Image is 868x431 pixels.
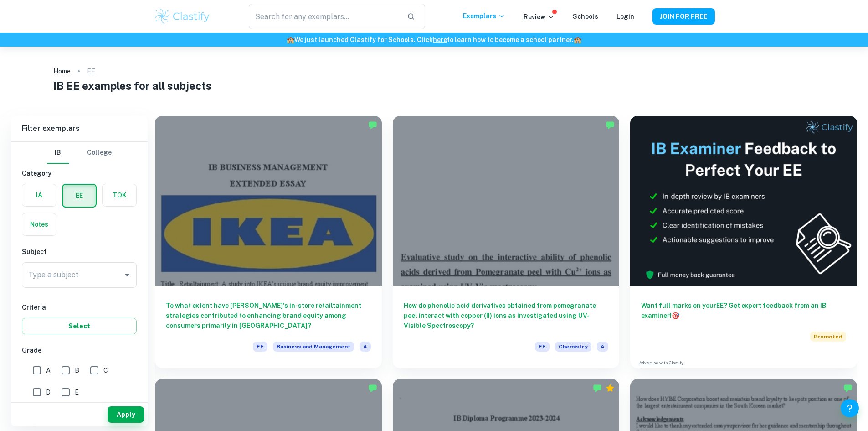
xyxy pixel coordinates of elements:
[404,301,609,331] h6: How do phenolic acid derivatives obtained from pomegranate peel interact with copper (II) ions as...
[641,301,846,321] h6: Want full marks on your EE ? Get expert feedback from an IB examiner!
[630,116,857,286] img: Thumbnail
[606,120,615,130] img: Marked
[87,142,112,164] button: College
[2,35,866,45] h6: We just launched Clastify for Schools. Click to learn how to become a school partner.
[11,116,148,141] h6: Filter exemplars
[463,11,505,21] p: Exemplars
[53,65,71,78] a: Home
[360,342,371,352] span: A
[287,36,294,43] span: 🏫
[433,36,447,43] a: here
[53,78,815,94] h1: IB EE examples for all subjects
[108,406,144,423] button: Apply
[46,365,51,375] span: A
[22,184,56,206] button: IA
[22,247,137,257] h6: Subject
[75,387,79,397] span: E
[253,342,267,352] span: EE
[22,302,137,312] h6: Criteria
[46,387,51,397] span: D
[249,4,399,29] input: Search for any exemplars...
[606,384,615,393] div: Premium
[22,345,137,355] h6: Grade
[597,342,608,352] span: A
[121,269,134,281] button: Open
[368,120,377,130] img: Marked
[47,142,112,164] div: Filter type choice
[63,185,96,207] button: EE
[22,168,137,178] h6: Category
[652,8,715,25] button: JOIN FOR FREE
[103,365,108,375] span: C
[154,7,211,26] img: Clastify logo
[843,384,853,393] img: Marked
[155,116,382,368] a: To what extent have [PERSON_NAME]'s in-store retailtainment strategies contributed to enhancing b...
[47,142,69,164] button: IB
[368,384,377,393] img: Marked
[639,360,683,366] a: Advertise with Clastify
[574,36,581,43] span: 🏫
[555,342,591,352] span: Chemistry
[535,342,550,352] span: EE
[616,13,634,20] a: Login
[630,116,857,368] a: Want full marks on yourEE? Get expert feedback from an IB examiner!PromotedAdvertise with Clastify
[524,12,555,22] p: Review
[672,312,679,319] span: 🎯
[841,399,859,417] button: Help and Feedback
[87,66,95,76] p: EE
[593,384,602,393] img: Marked
[810,332,846,342] span: Promoted
[573,13,598,20] a: Schools
[75,365,79,375] span: B
[273,342,354,352] span: Business and Management
[393,116,620,368] a: How do phenolic acid derivatives obtained from pomegranate peel interact with copper (II) ions as...
[22,318,137,334] button: Select
[166,301,371,331] h6: To what extent have [PERSON_NAME]'s in-store retailtainment strategies contributed to enhancing b...
[103,184,136,206] button: TOK
[22,213,56,235] button: Notes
